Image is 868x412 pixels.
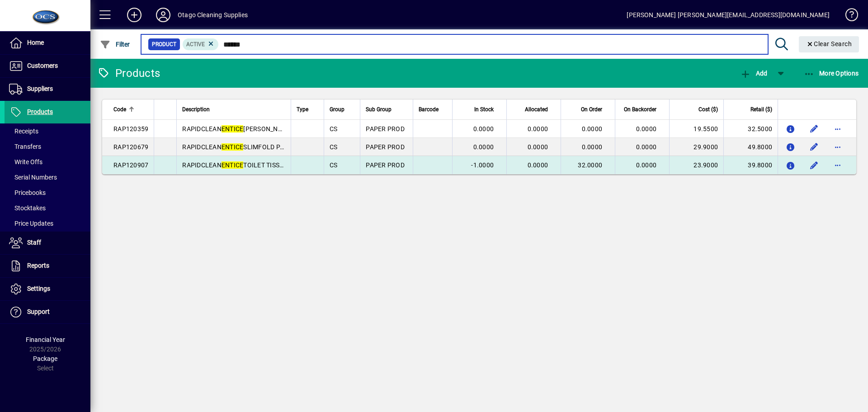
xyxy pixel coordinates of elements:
a: Transfers [5,139,90,154]
span: 0.0000 [528,143,548,151]
a: Serial Numbers [5,170,90,185]
span: Filter [100,41,130,48]
div: Group [330,104,354,114]
button: More Options [802,65,861,81]
button: More options [830,140,845,154]
span: Group [330,104,344,114]
span: On Order [581,104,602,114]
span: PAPER PROD [366,125,405,133]
span: 32.0000 [578,161,602,169]
span: PAPER PROD [366,143,405,151]
div: Description [182,104,285,114]
span: Transfers [9,143,41,150]
span: Code [113,104,126,114]
button: Add [120,7,149,23]
button: More options [830,158,845,172]
span: CS [330,143,338,151]
span: Product [152,40,176,49]
span: Serial Numbers [9,174,57,181]
span: RAP120679 [113,143,148,151]
a: Price Updates [5,216,90,231]
span: PAPER PROD [366,161,405,169]
mat-chip: Activation Status: Active [183,38,219,50]
div: Products [97,66,160,81]
span: -1.0000 [471,161,494,169]
a: Support [5,301,90,323]
span: 0.0000 [636,143,657,151]
div: Sub Group [366,104,407,114]
td: 23.9000 [669,156,723,174]
span: 0.0000 [636,161,657,169]
div: Otago Cleaning Supplies [178,8,248,22]
span: Add [740,70,767,77]
span: Write Offs [9,158,42,166]
a: Settings [5,278,90,300]
a: Reports [5,255,90,277]
span: More Options [804,70,859,77]
button: Filter [98,36,132,52]
span: Reports [27,262,49,269]
span: Financial Year [26,336,65,343]
a: Stocktakes [5,200,90,216]
span: Sub Group [366,104,392,114]
span: 0.0000 [528,125,548,133]
button: Profile [149,7,178,23]
div: On Backorder [621,104,665,114]
span: Clear Search [806,40,852,47]
td: 32.5000 [723,120,778,138]
em: ENTICE [222,161,244,169]
span: Suppliers [27,85,53,92]
span: Home [27,39,44,46]
button: More options [830,122,845,136]
span: 0.0000 [636,125,657,133]
span: Customers [27,62,58,69]
div: Code [113,104,148,114]
div: [PERSON_NAME] [PERSON_NAME][EMAIL_ADDRESS][DOMAIN_NAME] [627,8,830,22]
span: Receipts [9,128,38,135]
span: Active [186,41,205,47]
span: Allocated [525,104,548,114]
div: Allocated [512,104,556,114]
td: 49.8000 [723,138,778,156]
span: RAPIDCLEAN SLIMFOLD PAPER TOWEL 200 SHTS/PK [182,143,360,151]
button: Edit [807,140,821,154]
button: Add [738,65,769,81]
td: 39.8000 [723,156,778,174]
a: Receipts [5,123,90,139]
span: Staff [27,239,41,246]
span: 0.0000 [582,143,603,151]
button: Edit [807,122,821,136]
a: Staff [5,232,90,254]
span: RAP120359 [113,125,148,133]
a: Home [5,32,90,54]
span: Description [182,104,210,114]
span: On Backorder [624,104,656,114]
span: RAPIDCLEAN TOILET TISSUE 2 PLY WRAPPED ROLLS [182,161,358,169]
span: Type [297,104,308,114]
a: Pricebooks [5,185,90,200]
td: 29.9000 [669,138,723,156]
a: Knowledge Base [839,2,857,31]
em: ENTICE [222,125,244,133]
span: RAP120907 [113,161,148,169]
span: Cost ($) [698,104,718,114]
a: Customers [5,55,90,77]
a: Suppliers [5,78,90,100]
span: Stocktakes [9,204,46,212]
span: 0.0000 [582,125,603,133]
span: RAPIDCLEAN [PERSON_NAME]ROLLS 2 PLY 300MTRS [182,125,360,133]
span: 0.0000 [528,161,548,169]
span: 0.0000 [473,143,494,151]
span: Retail ($) [750,104,772,114]
button: Clear [799,36,859,52]
span: Price Updates [9,220,53,227]
td: 19.5500 [669,120,723,138]
span: Package [33,355,57,362]
div: On Order [566,104,610,114]
span: Support [27,308,50,315]
button: Edit [807,158,821,172]
em: ENTICE [222,143,244,151]
div: Barcode [419,104,447,114]
span: CS [330,161,338,169]
span: 0.0000 [473,125,494,133]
